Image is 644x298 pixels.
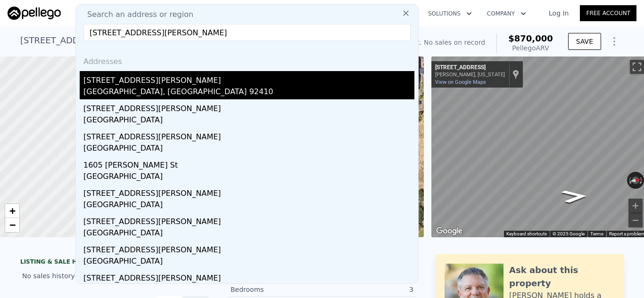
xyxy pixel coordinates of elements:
div: Bedrooms [231,285,322,294]
button: Company [479,5,534,22]
button: Keyboard shortcuts [506,231,547,237]
div: [GEOGRAPHIC_DATA] [83,256,414,269]
div: LISTING & SALE HISTORY [20,258,209,267]
span: $870,000 [508,33,553,43]
span: − [9,219,16,231]
img: Pellego [8,7,61,20]
span: Search an address or region [80,9,193,20]
div: [GEOGRAPHIC_DATA] [83,114,414,128]
div: [STREET_ADDRESS][PERSON_NAME] [83,71,414,86]
a: View on Google Maps [435,79,486,85]
div: [STREET_ADDRESS] [435,64,505,72]
div: Addresses [80,48,414,71]
span: © 2025 Google [553,231,585,236]
a: Show location on map [512,69,519,80]
button: SAVE [568,33,601,50]
div: [STREET_ADDRESS][PERSON_NAME] [83,269,414,284]
input: Enter an address, city, region, neighborhood or zip code [83,24,411,41]
div: [PERSON_NAME], [US_STATE] [435,72,505,78]
img: Google [434,225,465,237]
div: Off Market. No sales on record [385,38,485,47]
div: [STREET_ADDRESS] , [PERSON_NAME] , CA 94525 [20,34,227,47]
div: 3 [322,285,413,294]
a: Log In [537,8,580,18]
a: Open this area in Google Maps (opens a new window) [434,225,465,237]
div: [STREET_ADDRESS][PERSON_NAME] [83,212,414,227]
div: [STREET_ADDRESS][PERSON_NAME] [83,99,414,114]
button: Solutions [421,5,479,22]
a: Zoom in [5,204,19,218]
div: Pellego ARV [508,43,553,53]
button: Zoom out [628,213,643,227]
div: [GEOGRAPHIC_DATA], [GEOGRAPHIC_DATA] 92410 [83,86,414,99]
a: Free Account [580,5,636,21]
a: Terms (opens in new tab) [590,231,603,236]
a: Zoom out [5,218,19,232]
div: No sales history record for this property. [20,267,209,284]
button: Show Options [605,32,624,51]
button: Rotate counterclockwise [627,172,632,189]
div: [GEOGRAPHIC_DATA] [83,171,414,184]
div: [STREET_ADDRESS][PERSON_NAME] [83,241,414,256]
button: Toggle fullscreen view [630,60,644,74]
path: Go North, 2nd Ave [550,187,599,206]
div: [STREET_ADDRESS][PERSON_NAME] [83,184,414,199]
div: [GEOGRAPHIC_DATA] [83,199,414,212]
span: + [9,205,16,217]
div: [GEOGRAPHIC_DATA] [83,143,414,156]
button: Rotate clockwise [639,172,644,189]
div: Ask about this property [509,264,614,290]
div: [STREET_ADDRESS][PERSON_NAME] [83,128,414,143]
button: Zoom in [628,199,643,213]
div: 1605 [PERSON_NAME] St [83,156,414,171]
div: [GEOGRAPHIC_DATA] [83,227,414,241]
